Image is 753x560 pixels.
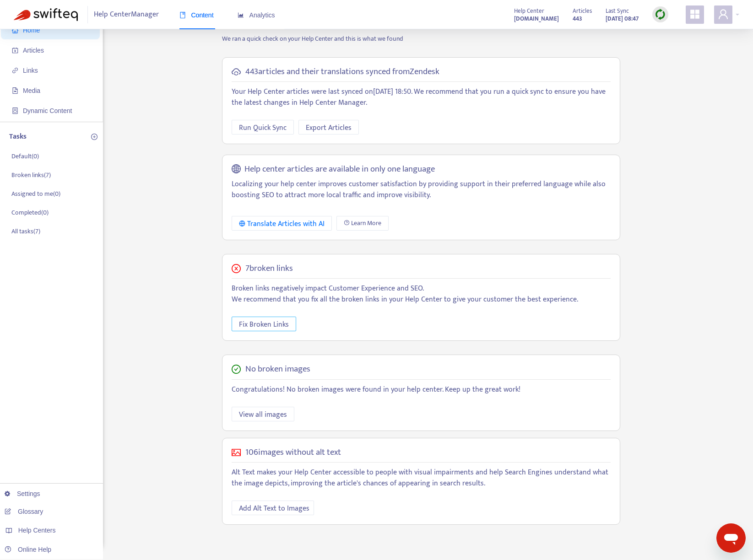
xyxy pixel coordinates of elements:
h5: Help center articles are available in only one language [244,164,435,175]
span: Articles [573,6,592,16]
h5: No broken images [245,364,310,375]
span: Export Articles [306,122,352,134]
span: user [718,9,729,20]
span: Add Alt Text to Images [239,503,309,514]
span: Links [23,67,38,74]
button: Translate Articles with AI [232,216,332,231]
span: close-circle [232,264,241,273]
button: Run Quick Sync [232,120,294,135]
span: cloud-sync [232,67,241,76]
button: View all images [232,407,294,421]
p: Broken links ( 7 ) [11,170,51,180]
span: account-book [12,47,18,54]
span: Analytics [238,11,275,19]
span: View all images [239,409,287,420]
button: Add Alt Text to Images [232,501,314,515]
span: check-circle [232,365,241,374]
span: appstore [689,9,700,20]
span: global [232,164,241,175]
span: Media [23,87,40,94]
img: Swifteq [14,8,78,21]
a: Learn More [336,216,389,231]
span: Home [23,27,40,34]
span: plus-circle [91,134,98,140]
span: Articles [23,47,44,54]
p: We ran a quick check on your Help Center and this is what we found [215,34,627,43]
span: Last Sync [606,6,629,16]
p: Completed ( 0 ) [11,208,49,217]
strong: 443 [573,14,582,24]
span: Help Center [514,6,544,16]
span: Help Center Manager [94,6,159,23]
p: Broken links negatively impact Customer Experience and SEO. We recommend that you fix all the bro... [232,283,611,305]
a: Glossary [5,508,43,515]
span: container [12,108,18,114]
button: Fix Broken Links [232,317,296,331]
span: Help Centers [18,527,56,534]
span: Fix Broken Links [239,319,289,330]
p: Your Help Center articles were last synced on [DATE] 18:50 . We recommend that you run a quick sy... [232,86,611,108]
span: book [179,12,186,18]
p: All tasks ( 7 ) [11,226,40,236]
iframe: Button to launch messaging window [716,523,746,553]
span: Content [179,11,214,19]
span: Dynamic Content [23,107,72,114]
p: Default ( 0 ) [11,151,39,161]
h5: 7 broken links [245,264,293,274]
p: Localizing your help center improves customer satisfaction by providing support in their preferre... [232,179,611,201]
h5: 106 images without alt text [245,447,341,458]
span: area-chart [238,12,244,18]
a: Settings [5,490,40,497]
span: link [12,67,18,74]
div: Translate Articles with AI [239,218,325,230]
button: Export Articles [298,120,359,135]
p: Tasks [9,131,27,142]
span: picture [232,448,241,457]
span: home [12,27,18,33]
p: Assigned to me ( 0 ) [11,189,60,199]
strong: [DATE] 08:47 [606,14,639,24]
strong: [DOMAIN_NAME] [514,14,559,24]
p: Congratulations! No broken images were found in your help center. Keep up the great work! [232,384,611,395]
a: [DOMAIN_NAME] [514,13,559,24]
a: Online Help [5,546,51,553]
h5: 443 articles and their translations synced from Zendesk [245,67,439,77]
img: sync.dc5367851b00ba804db3.png [655,9,666,20]
p: Alt Text makes your Help Center accessible to people with visual impairments and help Search Engi... [232,467,611,489]
span: Run Quick Sync [239,122,287,134]
span: file-image [12,87,18,94]
span: Learn More [351,218,381,228]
